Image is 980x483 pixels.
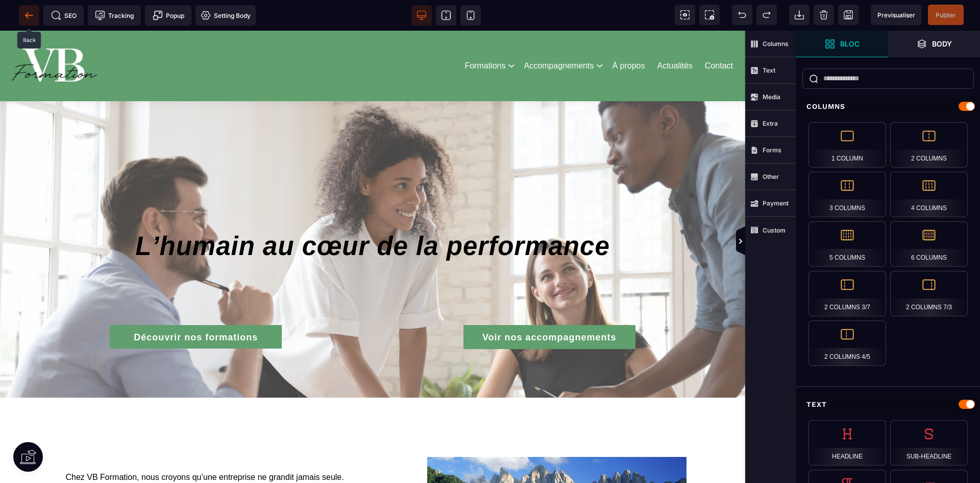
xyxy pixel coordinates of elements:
div: 2 Columns [890,122,968,168]
strong: Body [932,40,952,48]
div: 6 Columns [890,221,968,267]
div: 4 Columns [890,172,968,217]
span: Setting Body [201,10,251,20]
span: Previsualiser [877,11,915,19]
strong: Columns [763,40,789,48]
a: Actualités [657,29,692,42]
button: Découvrir nos formations [110,294,282,318]
strong: Text [763,66,775,74]
div: Sub-Headline [890,420,968,466]
span: Chez VB Formation, [66,442,139,451]
div: 2 Columns 4/5 [808,320,886,366]
a: À propos [612,29,645,42]
span: ne grandit jamais seule. [258,442,344,451]
span: nous croyons qu’une entreprise [141,442,255,451]
strong: Other [763,173,779,180]
strong: Bloc [840,40,860,48]
span: Publier [936,11,956,19]
span: Tracking [95,10,134,20]
strong: Forms [763,146,781,154]
span: L’humain au cœur de la performance [135,201,610,230]
img: 86a4aa658127570b91344bfc39bbf4eb_Blanc_sur_fond_vert.png [9,5,101,66]
div: Columns [796,97,980,116]
span: Popup [153,10,184,20]
strong: Custom [763,226,786,234]
strong: Media [763,93,780,101]
button: Voir nos accompagnements [463,294,635,318]
div: 2 Columns 7/3 [890,271,968,316]
div: Text [796,395,980,414]
span: Screenshot [699,5,720,25]
div: 2 Columns 3/7 [808,271,886,316]
strong: Extra [763,120,778,127]
a: Formations [464,29,505,42]
a: Accompagnements [524,29,594,42]
span: Preview [871,5,922,25]
span: SEO [51,10,77,20]
span: View components [675,5,695,25]
span: Open Blocks [796,31,888,57]
div: 3 Columns [808,172,886,217]
div: Headline [808,420,886,466]
div: 1 Column [808,122,886,168]
span: Open Layer Manager [888,31,980,57]
strong: Payment [763,199,789,207]
div: 5 Columns [808,221,886,267]
a: Contact [705,29,733,42]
